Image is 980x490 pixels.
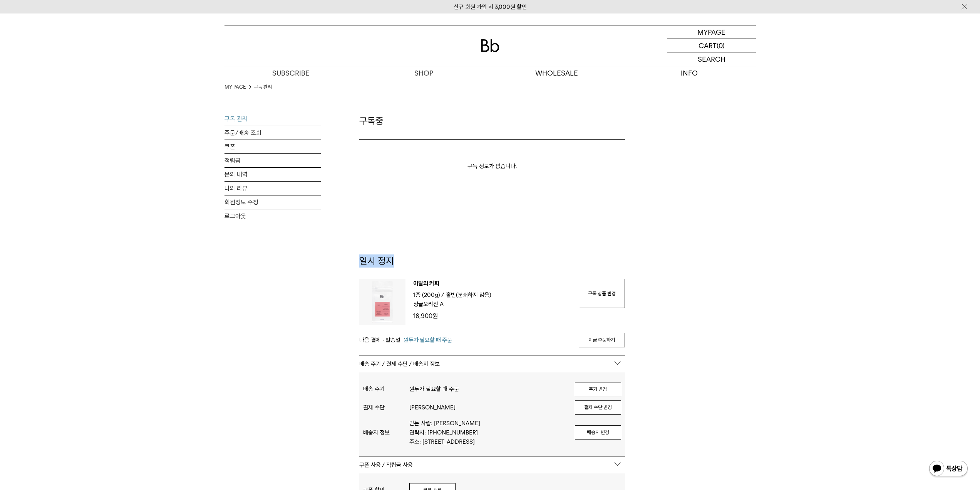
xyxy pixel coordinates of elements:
[363,404,409,411] div: 결제 수단
[413,279,571,290] p: 이달의 커피
[224,195,321,209] a: 회원정보 수정
[224,140,321,153] a: 쿠폰
[224,112,321,126] a: 구독 관리
[575,425,621,440] button: 배송지 변경
[698,52,725,66] p: SEARCH
[928,460,968,478] img: 카카오톡 채널 1:1 채팅 버튼
[359,279,405,325] img: 상품이미지
[697,25,725,39] p: MYPAGE
[579,333,625,347] a: 지금 주문하기
[409,437,567,446] p: 주소: [STREET_ADDRESS]
[490,66,623,80] p: WHOLESALE
[359,335,400,345] span: 다음 결제 · 발송일
[575,382,621,397] button: 주기 변경
[409,384,567,394] p: 원두가 필요할 때 주문
[481,39,499,52] img: 로고
[575,400,621,415] button: 결제 수단 변경
[409,428,567,437] p: 연락처: [PHONE_NUMBER]
[359,254,625,279] h2: 일시 정지
[623,66,756,80] p: INFO
[359,115,625,139] h2: 구독중
[224,168,321,181] a: 문의 내역
[413,291,444,298] span: 1종 (200g) /
[363,429,409,436] div: 배송지 정보
[454,3,527,10] a: 신규 회원 가입 시 3,000원 할인
[667,39,756,52] a: CART (0)
[224,182,321,195] a: 나의 리뷰
[357,66,490,80] a: SHOP
[413,300,444,309] p: 싱글오리진 A
[409,419,567,428] p: 받는 사람: [PERSON_NAME]
[224,83,246,91] a: MY PAGE
[404,335,452,345] span: 원두가 필요할 때 주문
[432,312,438,320] span: 원
[699,39,717,52] p: CART
[224,66,357,80] a: SUBSCRIBE
[224,126,321,140] a: 주문/배송 조회
[409,403,567,412] p: [PERSON_NAME]
[224,154,321,167] a: 적립금
[359,355,625,372] p: 배송 주기 / 결제 수단 / 배송지 정보
[224,209,321,223] a: 로그아웃
[254,83,272,91] a: 구독 관리
[359,456,625,473] p: 쿠폰 사용 / 적립금 사용
[717,39,725,52] p: (0)
[667,25,756,39] a: MYPAGE
[413,311,571,321] p: 16,900
[446,290,491,300] p: 홀빈(분쇄하지 않음)
[363,386,409,392] div: 배송 주기
[359,139,625,193] p: 구독 정보가 없습니다.
[579,279,625,308] a: 구독 상품 변경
